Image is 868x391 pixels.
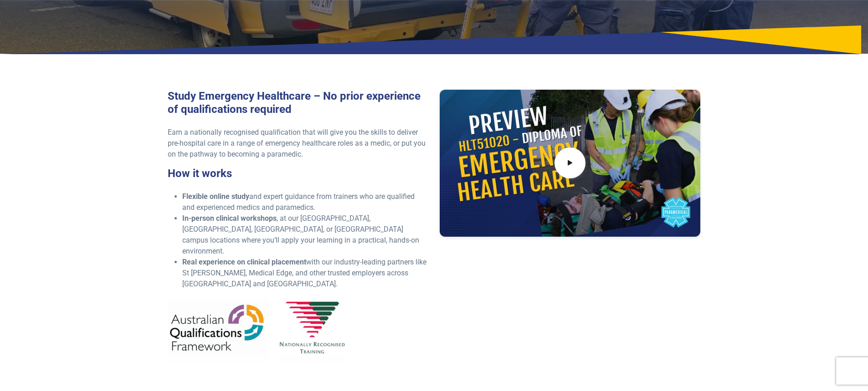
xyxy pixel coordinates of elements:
h3: How it works [168,167,429,180]
li: , at our [GEOGRAPHIC_DATA], [GEOGRAPHIC_DATA], [GEOGRAPHIC_DATA], or [GEOGRAPHIC_DATA] campus loc... [182,213,429,257]
strong: In-person clinical workshops [182,214,277,223]
li: with our industry-leading partners like St [PERSON_NAME], Medical Edge, and other trusted employe... [182,257,429,289]
p: Earn a nationally recognised qualification that will give you the skills to deliver pre-hospital ... [168,127,429,160]
strong: Real experience on clinical placement [182,258,306,266]
strong: Flexible online study [182,192,249,201]
h3: Study Emergency Healthcare – No prior experience of qualifications required [168,90,429,116]
li: and expert guidance from trainers who are qualified and experienced medics and paramedics. [182,191,429,213]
